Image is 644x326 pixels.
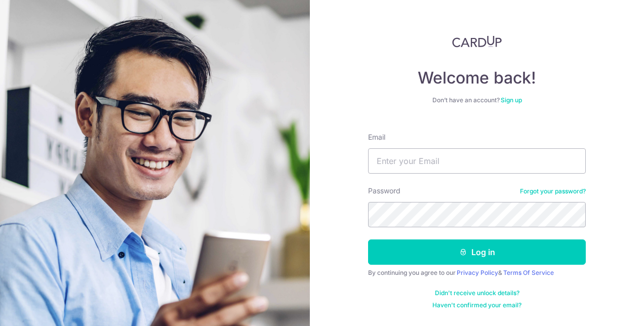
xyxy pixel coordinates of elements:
a: Terms Of Service [503,269,554,276]
h4: Welcome back! [368,68,586,88]
label: Email [368,132,385,142]
div: By continuing you agree to our & [368,269,586,277]
a: Sign up [501,96,522,104]
label: Password [368,186,400,196]
a: Haven't confirmed your email? [432,301,521,309]
input: Enter your Email [368,148,586,174]
div: Don’t have an account? [368,96,586,104]
img: CardUp Logo [452,35,502,48]
a: Privacy Policy [457,269,498,276]
a: Forgot your password? [520,187,586,195]
a: Didn't receive unlock details? [435,289,519,297]
button: Log in [368,239,586,265]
